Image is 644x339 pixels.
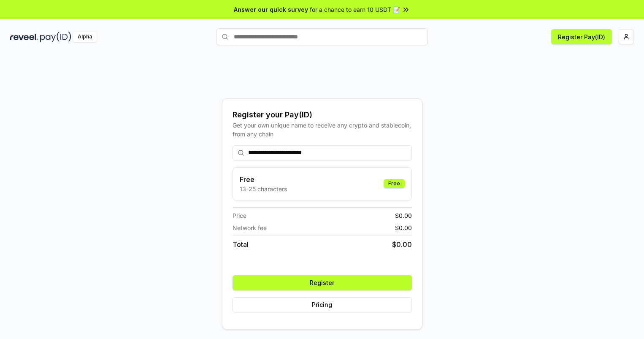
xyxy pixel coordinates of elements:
[233,121,412,138] div: Get your own unique name to receive any crypto and stablecoin, from any chain
[233,211,246,220] span: Price
[233,297,412,312] button: Pricing
[233,275,412,290] button: Register
[233,223,267,232] span: Network fee
[551,29,612,44] button: Register Pay(ID)
[233,239,249,250] span: Total
[40,32,71,42] img: pay_id
[234,5,308,14] span: Answer our quick survey
[395,223,412,232] span: $ 0.00
[240,174,287,184] h3: Free
[73,32,97,42] div: Alpha
[395,211,412,220] span: $ 0.00
[392,239,412,250] span: $ 0.00
[384,179,405,188] div: Free
[310,5,400,14] span: for a chance to earn 10 USDT 📝
[233,109,412,121] div: Register your Pay(ID)
[10,32,38,42] img: reveel_dark
[240,184,287,193] p: 13-25 characters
